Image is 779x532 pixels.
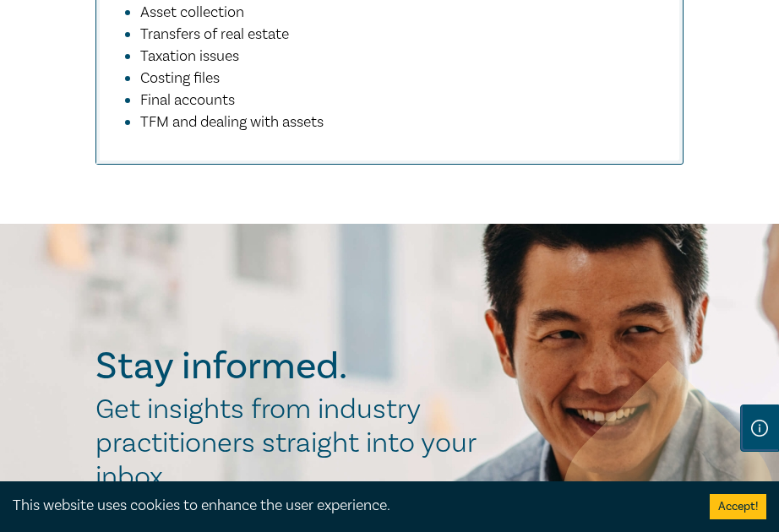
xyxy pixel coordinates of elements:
[140,68,220,88] span: Costing files
[751,420,768,437] img: Information Icon
[95,393,494,494] h2: Get insights from industry practitioners straight into your inbox.
[140,46,239,66] span: Taxation issues
[140,112,324,132] span: TFM and dealing with assets
[140,24,289,44] span: Transfers of real estate
[710,494,766,519] button: Accept cookies
[140,3,244,22] span: Asset collection
[95,345,494,388] h2: Stay informed.
[140,90,235,110] span: Final accounts
[13,495,684,517] div: This website uses cookies to enhance the user experience.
